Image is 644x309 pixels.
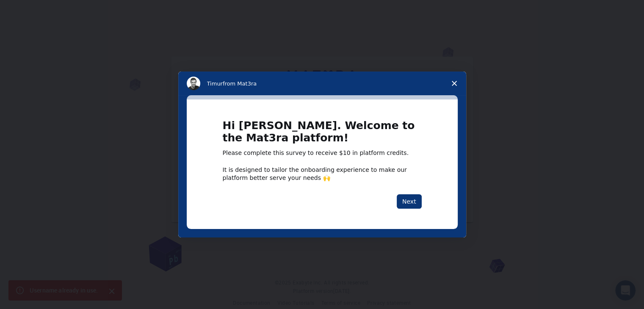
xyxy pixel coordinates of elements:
[442,72,466,95] span: Close survey
[187,77,200,90] img: Profile image for Timur
[17,6,47,14] span: Support
[223,120,422,149] h1: Hi [PERSON_NAME]. Welcome to the Mat3ra platform!
[223,166,422,181] div: It is designed to tailor the onboarding experience to make our platform better serve your needs 🙌
[207,80,223,87] span: Timur
[397,194,422,209] button: Next
[223,80,257,87] span: from Mat3ra
[223,149,422,157] div: Please complete this survey to receive $10 in platform credits.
